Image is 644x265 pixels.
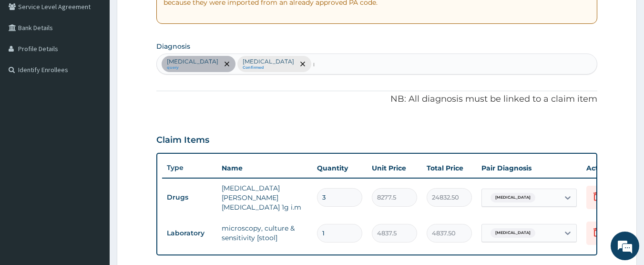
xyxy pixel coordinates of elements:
p: [MEDICAL_DATA] [243,58,294,65]
th: Pair Diagnosis [477,159,582,178]
th: Quantity [312,159,367,178]
th: Name [217,159,312,178]
th: Actions [582,159,629,178]
span: [MEDICAL_DATA] [491,228,535,238]
label: Diagnosis [156,42,190,51]
span: remove selection option [298,60,307,68]
th: Type [162,159,217,177]
span: [MEDICAL_DATA] [491,193,535,202]
td: [MEDICAL_DATA][PERSON_NAME][MEDICAL_DATA] 1g i.m [217,179,312,217]
td: Drugs [162,189,217,206]
td: Laboratory [162,224,217,242]
span: remove selection option [223,60,231,68]
td: microscopy, culture & sensitivity [stool] [217,219,312,247]
p: NB: All diagnosis must be linked to a claim item [156,93,598,106]
textarea: Type your message and hit 'Enter' [5,170,182,203]
th: Unit Price [367,159,422,178]
h3: Claim Items [156,135,209,146]
small: Confirmed [243,65,294,70]
small: query [167,65,218,70]
img: d_794563401_company_1708531726252_794563401 [18,48,39,72]
div: Chat with us now [50,53,160,66]
span: We're online! [55,74,132,171]
p: [MEDICAL_DATA] [167,58,218,65]
div: Minimize live chat window [156,5,179,28]
th: Total Price [422,159,477,178]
